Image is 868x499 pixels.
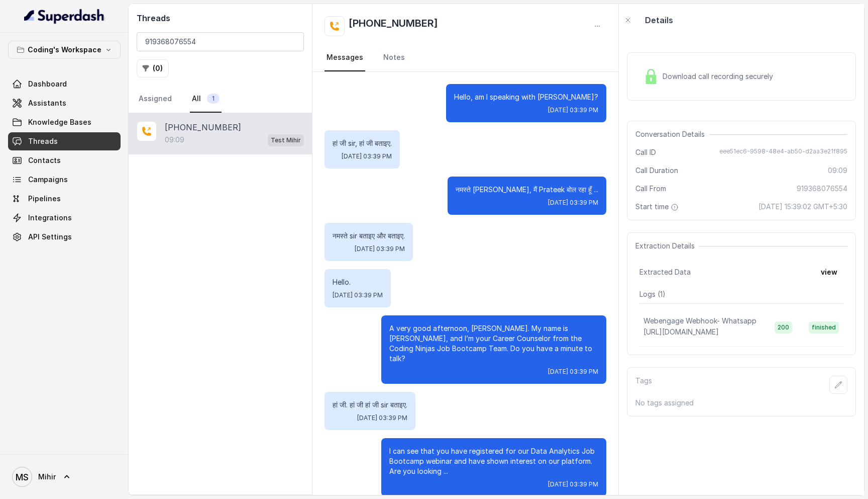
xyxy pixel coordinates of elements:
img: Lock Icon [643,69,659,84]
span: [DATE] 03:39 PM [548,106,598,114]
span: Threads [28,136,58,146]
a: Knowledge Bases [8,113,121,131]
p: हां जी. हां जी हां जी sir बताइए. [333,400,407,410]
p: Webengage Webhook- Whatsapp [643,316,756,326]
p: A very good afternoon, [PERSON_NAME]. My name is [PERSON_NAME], and I’m your Career Counselor fro... [389,323,598,364]
p: नमस्ते [PERSON_NAME], मैं Prateek बोल रहा हूँ ... [456,185,598,195]
p: Tags [635,376,652,394]
input: Search by Call ID or Phone Number [137,32,304,51]
p: Coding's Workspace [28,44,101,56]
span: Download call recording securely [663,71,777,81]
a: API Settings [8,228,121,246]
span: [DATE] 03:39 PM [548,368,598,376]
span: [DATE] 03:39 PM [357,414,407,422]
nav: Tabs [324,44,606,71]
span: 919368076554 [797,184,847,194]
p: No tags assigned [635,398,847,408]
p: [PHONE_NUMBER] [165,121,241,133]
a: Dashboard [8,75,121,93]
span: Integrations [28,213,72,223]
a: Threads [8,132,121,150]
a: Assigned [137,86,174,113]
span: [DATE] 03:39 PM [548,199,598,207]
span: finished [809,321,839,334]
button: (0) [137,59,169,77]
span: Call From [635,184,666,194]
span: [DATE] 03:39 PM [342,152,392,160]
span: eee51ec6-9598-48e4-ab50-d2aa3e21f895 [719,147,847,157]
text: MS [16,472,29,482]
img: light.svg [24,8,105,24]
p: 09:09 [165,135,184,145]
p: Hello, am I speaking with [PERSON_NAME]? [454,92,598,102]
button: view [815,263,843,281]
span: Conversation Details [635,129,709,139]
span: Call Duration [635,165,678,176]
span: Contacts [28,155,61,165]
p: Test Mihir [271,135,301,145]
p: Hello. [333,277,383,287]
span: 1 [207,94,220,104]
span: [DATE] 03:39 PM [548,480,598,488]
a: Pipelines [8,190,121,208]
span: [DATE] 15:39:02 GMT+5:30 [758,202,847,212]
span: Extracted Data [639,267,691,277]
span: 09:09 [828,165,847,176]
span: [DATE] 03:39 PM [333,291,383,299]
span: API Settings [28,232,72,242]
span: Call ID [635,147,656,157]
span: 200 [775,321,792,334]
p: नमस्ते sir बताइए और बताइए. [333,231,405,241]
span: Knowledge Bases [28,117,91,127]
span: Start time [635,202,681,212]
a: Integrations [8,209,121,227]
p: Logs ( 1 ) [639,289,843,299]
p: Details [645,14,673,26]
button: Coding's Workspace [8,41,121,59]
span: Campaigns [28,175,68,185]
a: All1 [190,86,222,113]
h2: Threads [137,12,304,24]
span: [URL][DOMAIN_NAME] [643,327,719,336]
a: Assistants [8,94,121,112]
span: Assistants [28,98,66,108]
h2: [PHONE_NUMBER] [349,16,438,36]
a: Notes [381,44,407,71]
span: Dashboard [28,79,67,89]
a: Mihir [8,463,121,491]
span: Extraction Details [635,241,699,251]
nav: Tabs [137,86,304,113]
a: Contacts [8,151,121,170]
a: Campaigns [8,171,121,189]
a: Messages [324,44,365,71]
p: I can see that you have registered for our Data Analytics Job Bootcamp webinar and have shown int... [389,446,598,476]
span: Pipelines [28,194,61,204]
p: हां जी sir, हां जी बताइए. [333,138,392,148]
span: Mihir [38,472,56,482]
span: [DATE] 03:39 PM [355,245,405,253]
